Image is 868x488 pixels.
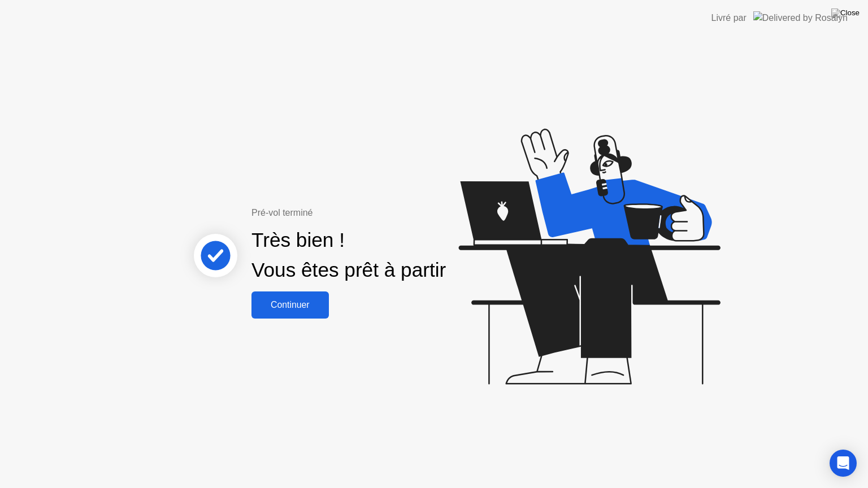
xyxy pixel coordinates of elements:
[830,450,857,477] div: Open Intercom Messenger
[251,225,446,285] div: Très bien ! Vous êtes prêt à partir
[753,11,848,24] img: Delivered by Rosalyn
[711,11,747,25] div: Livré par
[831,8,860,18] img: Close
[255,300,325,310] div: Continuer
[251,206,485,220] div: Pré-vol terminé
[251,291,329,319] button: Continuer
